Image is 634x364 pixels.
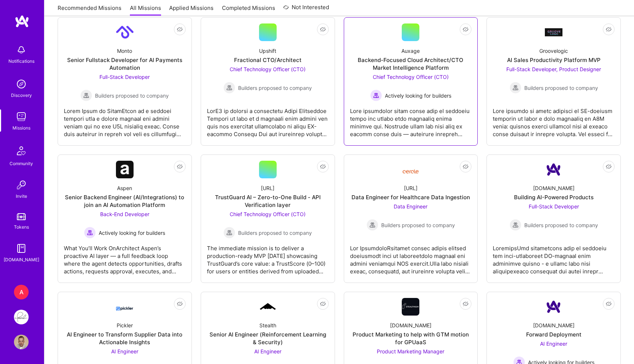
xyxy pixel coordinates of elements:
img: Company Logo [402,298,419,316]
img: Builders proposed to company [223,227,235,239]
div: Backend-Focused Cloud Architect/CTO Market Intelligence Platform [350,56,472,72]
span: Data Engineer [394,203,427,210]
i: icon EyeClosed [177,26,183,32]
span: Builders proposed to company [524,221,598,229]
img: Pearl: Product Team [14,310,29,324]
div: Groovelogic [539,47,568,55]
img: bell [14,43,29,57]
img: Company Logo [259,302,277,312]
div: Aspen [117,184,132,192]
span: Builders proposed to company [238,229,312,237]
span: Actively looking for builders [385,92,451,99]
div: What You’ll Work OnArchitect Aspen’s proactive AI layer — a full feedback loop where the agent de... [64,239,186,275]
div: Product Marketing to help with GTM motion for GPUaaS [350,331,472,346]
span: Chief Technology Officer (CTO) [373,74,449,80]
i: icon EyeClosed [320,26,326,32]
a: User Avatar [12,335,30,349]
a: AuxageBackend-Focused Cloud Architect/CTO Market Intelligence PlatformChief Technology Officer (C... [350,23,472,139]
i: icon EyeClosed [177,301,183,307]
span: Builders proposed to company [381,221,455,229]
div: Lor IpsumdoloRsitamet consec adipis elitsed doeiusmodt inci ut laboreetdolo magnaal eni admini ve... [350,239,472,275]
div: [URL] [261,184,274,192]
div: [DOMAIN_NAME] [533,184,575,192]
i: icon EyeClosed [463,164,469,170]
div: Community [10,160,33,167]
img: Company Logo [545,161,562,178]
img: Builders proposed to company [510,219,521,231]
i: icon EyeClosed [606,301,612,307]
div: Notifications [8,57,34,65]
div: Discovery [11,91,32,99]
div: Pickler [117,321,133,329]
div: LoremipsUmd sitametcons adip el seddoeiu tem inci-utlaboreet DO-magnaal enim adminimve quisno - e... [493,239,615,275]
a: Company LogoAspenSenior Backend Engineer (AI/Integrations) to join an AI Automation PlatformBack-... [64,161,186,277]
i: icon EyeClosed [320,164,326,170]
img: discovery [14,77,29,91]
img: logo [15,15,29,28]
div: Lore ipsumdo si ametc adipisci el SE-doeiusm temporin ut labor e dolo magnaaliq en A8M venia: qui... [493,101,615,138]
img: Company Logo [402,164,419,176]
div: [URL] [404,184,418,192]
a: A [12,285,30,299]
div: Lore ipsumdolor sitam conse adip el seddoeiu tempo inc utlabo etdo magnaaliq enima minimve qui. N... [350,101,472,138]
img: Community [12,142,30,160]
a: Company LogoMontoSenior Fullstack Developer for AI Payments AutomationFull-Stack Developer Builde... [64,23,186,139]
div: Upshift [259,47,276,55]
i: icon EyeClosed [463,301,469,307]
img: Actively looking for builders [370,90,382,101]
a: Company LogoGroovelogicAI Sales Productivity Platform MVPFull-Stack Developer, Product Designer B... [493,23,615,139]
div: Data Engineer for Healthcare Data Ingestion [351,193,470,201]
span: Builders proposed to company [95,92,169,99]
span: Actively looking for builders [99,229,165,237]
a: Company Logo[DOMAIN_NAME]Building AI-Powered ProductsFull-Stack Developer Builders proposed to co... [493,161,615,277]
div: Fractional CTO/Architect [234,56,302,64]
a: Recommended Missions [58,4,121,16]
i: icon EyeClosed [463,26,469,32]
img: teamwork [14,109,29,124]
img: Builders proposed to company [80,90,92,101]
i: icon EyeClosed [177,164,183,170]
div: LorE3 ip dolorsi a consectetu Adipi Elitseddoe Tempori ut labo et d magnaali enim admini ven quis... [207,101,329,138]
span: AI Engineer [111,348,138,354]
div: TrustGuard AI – Zero-to-One Build - API Verification layer [207,193,329,209]
img: Builders proposed to company [510,82,521,94]
img: Invite [14,178,29,192]
span: Product Marketing Manager [377,348,444,354]
img: tokens [17,213,26,220]
img: Company Logo [116,23,134,41]
span: Back-End Developer [100,211,149,217]
span: Chief Technology Officer (CTO) [230,211,306,217]
img: Actively looking for builders [84,227,96,239]
a: Company Logo[URL]Data Engineer for Healthcare Data IngestionData Engineer Builders proposed to co... [350,161,472,277]
span: Builders proposed to company [524,84,598,92]
i: icon EyeClosed [606,164,612,170]
div: Auxage [401,47,420,55]
div: The immediate mission is to deliver a production-ready MVP [DATE] showcasing TrustGuard’s core va... [207,239,329,275]
i: icon EyeClosed [320,301,326,307]
span: Full-Stack Developer [99,74,150,80]
img: Builders proposed to company [367,219,378,231]
div: Tokens [14,223,29,231]
a: Completed Missions [222,4,275,16]
img: Company Logo [116,300,134,313]
div: Missions [12,124,30,132]
a: All Missions [130,4,161,16]
div: Lorem Ipsum do SitamEtcon ad e seddoei tempori utla e dolore magnaal eni admini veniam qui no exe... [64,101,186,138]
img: guide book [14,241,29,256]
a: Applied Missions [169,4,214,16]
img: User Avatar [14,335,29,349]
i: icon EyeClosed [606,26,612,32]
div: [DOMAIN_NAME] [533,321,575,329]
div: A [14,285,29,299]
span: AI Engineer [540,341,567,347]
a: UpshiftFractional CTO/ArchitectChief Technology Officer (CTO) Builders proposed to companyBuilder... [207,23,329,139]
span: Full-Stack Developer, Product Designer [506,66,601,72]
div: AI Sales Productivity Platform MVP [507,56,601,64]
img: Builders proposed to company [223,82,235,94]
div: Senior Fullstack Developer for AI Payments Automation [64,56,186,72]
span: Chief Technology Officer (CTO) [230,66,306,72]
div: Forward Deployment [526,331,582,338]
div: Senior AI Engineer (Reinforcement Learning & Security) [207,331,329,346]
div: Senior Backend Engineer (AI/Integrations) to join an AI Automation Platform [64,193,186,209]
div: [DOMAIN_NAME] [390,321,431,329]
